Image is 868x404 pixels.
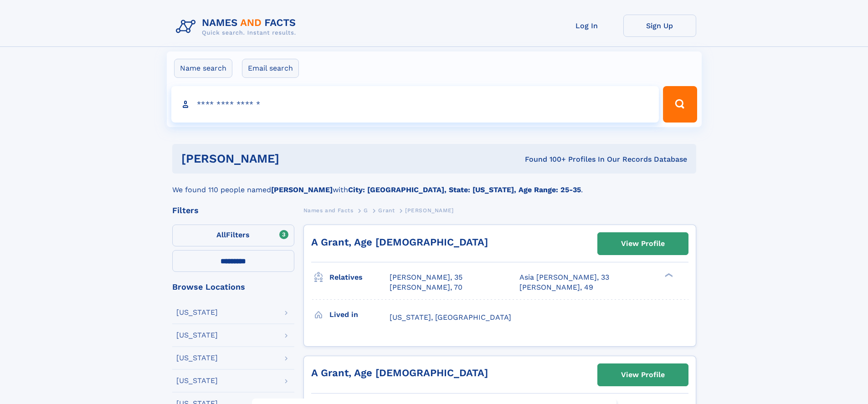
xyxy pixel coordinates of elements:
[303,205,354,216] a: Names and Facts
[216,230,226,239] span: All
[176,309,218,316] div: [US_STATE]
[402,154,687,164] div: Found 100+ Profiles In Our Records Database
[176,332,218,339] div: [US_STATE]
[348,185,581,194] b: City: [GEOGRAPHIC_DATA], State: [US_STATE], Age Range: 25-35
[519,272,609,282] a: Asia [PERSON_NAME], 33
[172,15,303,39] img: Logo Names and Facts
[329,270,390,285] h3: Relatives
[390,313,511,322] span: [US_STATE], [GEOGRAPHIC_DATA]
[364,207,368,214] span: G
[172,174,696,195] div: We found 110 people named with .
[390,282,462,292] a: [PERSON_NAME], 70
[519,282,593,292] a: [PERSON_NAME], 49
[271,185,333,194] b: [PERSON_NAME]
[598,233,688,255] a: View Profile
[390,272,462,282] a: [PERSON_NAME], 35
[621,364,665,385] div: View Profile
[171,86,659,123] input: search input
[174,59,232,78] label: Name search
[172,283,294,291] div: Browse Locations
[311,367,488,378] a: A Grant, Age [DEMOGRAPHIC_DATA]
[378,205,395,216] a: Grant
[329,307,390,322] h3: Lived in
[550,15,623,37] a: Log In
[364,205,368,216] a: G
[621,233,665,254] div: View Profile
[405,207,454,214] span: [PERSON_NAME]
[378,207,395,214] span: Grant
[663,272,673,278] div: ❯
[172,225,294,246] label: Filters
[181,153,402,164] h1: [PERSON_NAME]
[598,364,688,386] a: View Profile
[242,59,299,78] label: Email search
[623,15,696,37] a: Sign Up
[172,206,294,215] div: Filters
[311,236,488,248] a: A Grant, Age [DEMOGRAPHIC_DATA]
[176,377,218,384] div: [US_STATE]
[176,354,218,362] div: [US_STATE]
[663,86,697,123] button: Search Button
